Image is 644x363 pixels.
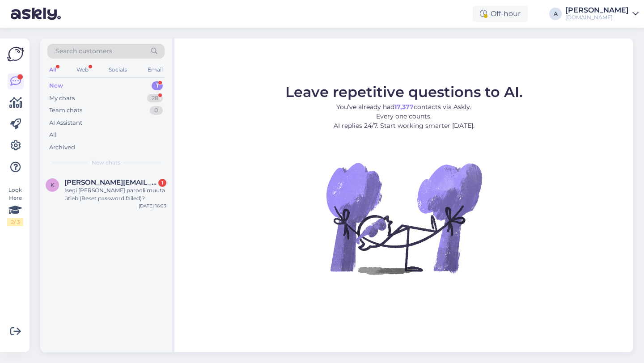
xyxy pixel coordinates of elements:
div: Email [146,64,165,76]
div: A [549,8,562,20]
div: 28 [147,94,163,103]
div: All [47,64,58,76]
span: k [51,181,55,188]
b: 17,377 [394,103,414,111]
div: Team chats [49,106,82,115]
div: [PERSON_NAME] [565,7,629,14]
div: Off-hour [473,6,528,22]
img: Askly Logo [7,46,24,63]
div: Web [75,64,90,76]
div: Look Here [7,186,23,226]
img: No Chat active [323,138,484,299]
div: 1 [152,81,163,90]
div: AI Assistant [49,118,82,127]
div: 1 [158,179,166,187]
div: New [49,81,63,90]
div: My chats [49,94,75,103]
span: New chats [92,159,120,167]
div: 2 / 3 [7,218,23,226]
div: Isegi [PERSON_NAME] parooli muuta ütleb (Reset password failed)? [64,186,166,203]
div: [DOMAIN_NAME] [565,14,629,21]
span: kristo.kuldma@hotmail.com [64,178,157,186]
div: 0 [150,106,163,115]
span: Search customers [55,46,112,56]
span: Leave repetitive questions to AI. [285,83,523,101]
div: [DATE] 16:03 [139,203,166,209]
div: Archived [49,143,75,152]
div: All [49,131,57,139]
div: Socials [107,64,129,76]
p: You’ve already had contacts via Askly. Every one counts. AI replies 24/7. Start working smarter [... [285,102,523,131]
a: [PERSON_NAME][DOMAIN_NAME] [565,7,639,21]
